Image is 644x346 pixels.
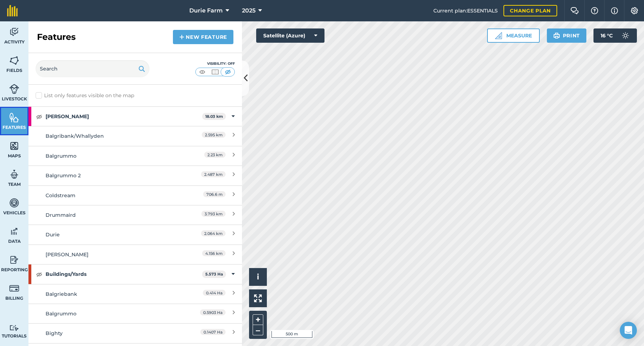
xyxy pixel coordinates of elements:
[9,325,19,331] img: svg+xml;base64,PD94bWwgdmVyc2lvbj0iMS4wIiBlbmNvZGluZz0idXRmLTgiPz4KPCEtLSBHZW5lcmF0b3I6IEFkb2JlIE...
[200,309,226,315] span: 0.5903 Ha
[9,141,19,151] img: svg+xml;base64,PHN2ZyB4bWxucz0iaHR0cDovL3d3dy53My5vcmcvMjAwMC9zdmciIHdpZHRoPSI1NiIgaGVpZ2h0PSI2MC...
[202,132,226,138] span: 2.595 km
[46,251,172,258] div: [PERSON_NAME]
[253,325,263,335] button: –
[201,230,226,236] span: 2.064 km
[198,68,207,75] img: svg+xml;base64,PHN2ZyB4bWxucz0iaHR0cDovL3d3dy53My5vcmcvMjAwMC9zdmciIHdpZHRoPSI1MCIgaGVpZ2h0PSI0MC...
[9,226,19,237] img: svg+xml;base64,PD94bWwgdmVyc2lvbj0iMS4wIiBlbmNvZGluZz0idXRmLTgiPz4KPCEtLSBHZW5lcmF0b3I6IEFkb2JlIE...
[249,268,267,286] button: i
[46,310,172,318] div: Balgrummo
[138,64,145,73] img: svg+xml;base64,PHN2ZyB4bWxucz0iaHR0cDovL3d3dy53My5vcmcvMjAwMC9zdmciIHdpZHRoPSIxOSIgaGVpZ2h0PSIyNC...
[28,304,242,323] a: Balgrummo0.5903 Ha
[46,329,172,337] div: Bighty
[195,61,235,67] div: Visibility: Off
[253,314,263,325] button: +
[28,205,242,225] a: Drummaird3.793 km
[611,6,618,15] img: svg+xml;base64,PHN2ZyB4bWxucz0iaHR0cDovL3d3dy53My5vcmcvMjAwMC9zdmciIHdpZHRoPSIxNyIgaGVpZ2h0PSIxNy...
[28,185,242,205] a: Coldstream706.6 m
[46,211,172,219] div: Drummaird
[242,6,255,15] span: 2025
[601,28,613,43] span: 16 ° C
[204,152,226,158] span: 2.23 km
[433,7,498,15] span: Current plan : ESSENTIALS
[189,6,223,15] span: Durie Farm
[203,290,226,296] span: 0.414 Ha
[28,245,242,264] a: [PERSON_NAME]4.156 km
[46,172,172,179] div: Balgrummo 2
[202,250,226,256] span: 4.156 km
[201,171,226,177] span: 2.487 km
[46,231,172,238] div: Durie
[487,28,540,43] button: Measure
[495,32,502,39] img: Ruler icon
[553,31,560,40] img: svg+xml;base64,PHN2ZyB4bWxucz0iaHR0cDovL3d3dy53My5vcmcvMjAwMC9zdmciIHdpZHRoPSIxOSIgaGVpZ2h0PSIyNC...
[9,169,19,180] img: svg+xml;base64,PD94bWwgdmVyc2lvbj0iMS4wIiBlbmNvZGluZz0idXRmLTgiPz4KPCEtLSBHZW5lcmF0b3I6IEFkb2JlIE...
[46,107,202,126] strong: [PERSON_NAME]
[28,107,242,126] div: [PERSON_NAME]18.03 km
[36,270,42,278] img: svg+xml;base64,PHN2ZyB4bWxucz0iaHR0cDovL3d3dy53My5vcmcvMjAwMC9zdmciIHdpZHRoPSIxOCIgaGVpZ2h0PSIyNC...
[37,31,76,43] h2: Features
[46,290,172,298] div: Balgriebank
[570,7,579,14] img: Two speech bubbles overlapping with the left bubble in the forefront
[46,132,172,140] div: Balgribank/Whallyden
[28,126,242,146] a: Balgribank/Whallyden2.595 km
[503,5,557,16] a: Change plan
[630,7,639,14] img: A cog icon
[179,33,184,41] img: svg+xml;base64,PHN2ZyB4bWxucz0iaHR0cDovL3d3dy53My5vcmcvMjAwMC9zdmciIHdpZHRoPSIxNCIgaGVpZ2h0PSIyNC...
[9,84,19,94] img: svg+xml;base64,PD94bWwgdmVyc2lvbj0iMS4wIiBlbmNvZGluZz0idXRmLTgiPz4KPCEtLSBHZW5lcmF0b3I6IEFkb2JlIE...
[590,7,599,14] img: A question mark icon
[9,112,19,123] img: svg+xml;base64,PHN2ZyB4bWxucz0iaHR0cDovL3d3dy53My5vcmcvMjAwMC9zdmciIHdpZHRoPSI1NiIgaGVpZ2h0PSI2MC...
[257,272,259,281] span: i
[46,152,172,160] div: Balgrummo
[205,272,223,277] strong: 5.573 Ha
[203,191,226,197] span: 706.6 m
[9,283,19,294] img: svg+xml;base64,PD94bWwgdmVyc2lvbj0iMS4wIiBlbmNvZGluZz0idXRmLTgiPz4KPCEtLSBHZW5lcmF0b3I6IEFkb2JlIE...
[223,68,232,75] img: svg+xml;base64,PHN2ZyB4bWxucz0iaHR0cDovL3d3dy53My5vcmcvMjAwMC9zdmciIHdpZHRoPSI1MCIgaGVpZ2h0PSI0MC...
[173,30,233,44] a: New feature
[28,264,242,284] div: Buildings/Yards5.573 Ha
[211,68,220,75] img: svg+xml;base64,PHN2ZyB4bWxucz0iaHR0cDovL3d3dy53My5vcmcvMjAwMC9zdmciIHdpZHRoPSI1MCIgaGVpZ2h0PSI0MC...
[28,166,242,185] a: Balgrummo 22.487 km
[36,60,149,77] input: Search
[201,211,226,217] span: 3.793 km
[200,329,226,335] span: 0.1407 Ha
[28,323,242,343] a: Bighty0.1407 Ha
[9,255,19,265] img: svg+xml;base64,PD94bWwgdmVyc2lvbj0iMS4wIiBlbmNvZGluZz0idXRmLTgiPz4KPCEtLSBHZW5lcmF0b3I6IEFkb2JlIE...
[46,264,202,284] strong: Buildings/Yards
[28,284,242,304] a: Balgriebank0.414 Ha
[9,55,19,66] img: svg+xml;base64,PHN2ZyB4bWxucz0iaHR0cDovL3d3dy53My5vcmcvMjAwMC9zdmciIHdpZHRoPSI1NiIgaGVpZ2h0PSI2MC...
[9,198,19,208] img: svg+xml;base64,PD94bWwgdmVyc2lvbj0iMS4wIiBlbmNvZGluZz0idXRmLTgiPz4KPCEtLSBHZW5lcmF0b3I6IEFkb2JlIE...
[28,225,242,244] a: Durie2.064 km
[28,146,242,166] a: Balgrummo2.23 km
[593,28,637,43] button: 16 °C
[9,27,19,37] img: svg+xml;base64,PD94bWwgdmVyc2lvbj0iMS4wIiBlbmNvZGluZz0idXRmLTgiPz4KPCEtLSBHZW5lcmF0b3I6IEFkb2JlIE...
[547,28,587,43] button: Print
[620,322,637,339] div: Open Intercom Messenger
[205,114,223,119] strong: 18.03 km
[7,5,18,16] img: fieldmargin Logo
[46,192,172,199] div: Coldstream
[618,28,633,43] img: svg+xml;base64,PD94bWwgdmVyc2lvbj0iMS4wIiBlbmNvZGluZz0idXRmLTgiPz4KPCEtLSBHZW5lcmF0b3I6IEFkb2JlIE...
[36,112,42,121] img: svg+xml;base64,PHN2ZyB4bWxucz0iaHR0cDovL3d3dy53My5vcmcvMjAwMC9zdmciIHdpZHRoPSIxOCIgaGVpZ2h0PSIyNC...
[36,92,134,99] label: List only features visible on the map
[254,294,262,302] img: Four arrows, one pointing top left, one top right, one bottom right and the last bottom left
[256,28,324,43] button: Satellite (Azure)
